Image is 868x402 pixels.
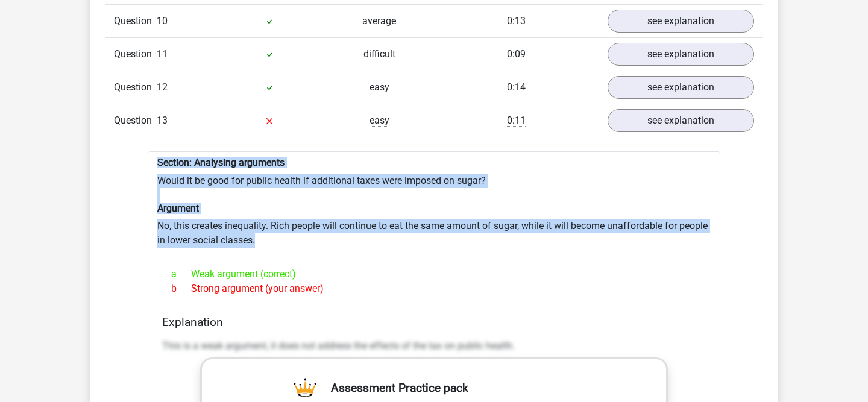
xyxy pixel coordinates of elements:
h4: Explanation [162,315,706,329]
span: Question [114,113,157,128]
a: see explanation [608,76,754,99]
p: This is a weak argument, it does not address the effects of the tax on public health. [162,339,706,353]
span: 13 [157,115,168,126]
a: see explanation [608,109,754,132]
span: Question [114,14,157,28]
div: Weak argument (correct) [162,267,706,281]
span: 12 [157,81,168,93]
span: 0:11 [507,115,526,127]
h6: Argument [157,203,711,214]
span: 10 [157,15,168,27]
span: 0:14 [507,81,526,93]
span: a [171,267,191,281]
span: 0:09 [507,48,526,60]
span: 0:13 [507,15,526,27]
a: see explanation [608,10,754,33]
span: difficult [363,48,395,60]
span: easy [370,115,389,127]
span: easy [370,81,389,93]
span: b [171,281,191,296]
div: Strong argument (your answer) [162,281,706,296]
h6: Section: Analysing arguments [157,157,711,168]
span: 11 [157,48,168,60]
span: Question [114,80,157,95]
a: see explanation [608,43,754,66]
span: average [362,15,396,27]
span: Question [114,47,157,61]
